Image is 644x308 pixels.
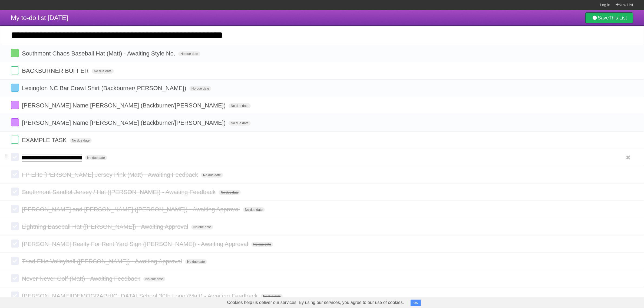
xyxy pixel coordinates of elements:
label: Done [11,222,19,230]
span: No due date [189,86,211,91]
span: No due date [243,207,265,212]
span: No due date [70,138,92,143]
span: No due date [219,190,240,195]
span: [PERSON_NAME][DEMOGRAPHIC_DATA] School 30th Logo (Matt) - Awaiting Feedback [22,293,259,299]
label: Done [11,118,19,126]
label: Done [11,66,19,74]
label: Done [11,49,19,57]
b: This List [609,15,627,21]
span: Lexington NC Bar Crawl Shirt (Backburner/[PERSON_NAME]) [22,85,188,91]
span: Never Never Golf (Matt) - Awaiting Feedback [22,275,141,282]
span: No due date [191,225,213,230]
span: No due date [185,259,207,264]
span: No due date [251,242,273,247]
label: Done [11,240,19,248]
span: No due date [143,277,165,281]
label: Done [11,291,19,300]
span: Cookies help us deliver our services. By using our services, you agree to our use of cookies. [222,297,409,308]
label: Done [11,170,19,178]
label: Done [11,84,19,92]
a: SaveThis List [585,12,633,23]
label: Done [11,205,19,213]
label: Done [11,257,19,265]
span: No due date [229,121,250,126]
span: No due date [261,294,283,299]
span: [PERSON_NAME] and [PERSON_NAME] ([PERSON_NAME]) - Awaiting Approval [22,206,241,213]
label: Done [11,153,19,161]
span: [PERSON_NAME] Name [PERSON_NAME] (Backburner/[PERSON_NAME]) [22,102,227,109]
span: No due date [201,173,223,178]
span: Southmont Chaos Baseball Hat (Matt) - Awaiting Style No. [22,50,177,57]
span: No due date [229,103,250,108]
label: Done [11,274,19,282]
span: EXAMPLE TASK [22,137,68,143]
span: Triad Elite Volleyball ([PERSON_NAME]) - Awaiting Approval [22,258,183,265]
span: Southmont Sandlot Jersey / Hat ([PERSON_NAME]) - Awaiting Feedback [22,189,217,195]
span: Lightning Baseball Hat ([PERSON_NAME]) - Awaiting Approval [22,223,190,230]
label: Done [11,136,19,144]
label: Done [11,101,19,109]
span: No due date [85,155,107,160]
span: My to-do list [DATE] [11,14,68,21]
span: BACKBURNER BUFFER [22,67,90,74]
button: OK [411,300,421,306]
span: [PERSON_NAME] Name [PERSON_NAME] (Backburner/[PERSON_NAME]) [22,119,227,126]
span: No due date [92,69,114,74]
label: Done [11,188,19,196]
span: FP Elite [PERSON_NAME] Jersey Pink (Matt) - Awaiting Feedback [22,171,199,178]
span: [PERSON_NAME] Realty For Rent Yard Sign ([PERSON_NAME]) - Awaiting Approval [22,241,249,247]
span: No due date [178,51,200,56]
